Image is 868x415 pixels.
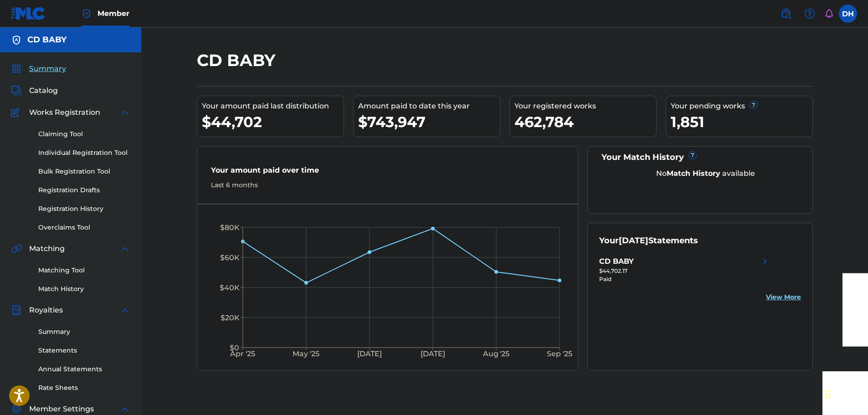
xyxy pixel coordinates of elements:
[197,50,280,71] h2: CD BABY
[38,223,130,232] a: Overclaims Tool
[29,243,65,254] span: Matching
[11,404,22,415] img: Member Settings
[220,223,239,232] tspan: $80K
[38,129,130,139] a: Claiming Tool
[11,35,22,46] img: Accounts
[514,101,656,112] div: Your registered works
[11,63,22,74] img: Summary
[220,313,239,322] tspan: $20K
[98,8,129,19] span: Member
[38,148,130,158] a: Individual Registration Tool
[11,243,22,254] img: Matching
[766,292,801,302] a: View More
[824,9,833,18] div: Notifications
[211,165,565,180] div: Your amount paid over time
[667,169,720,178] strong: Match History
[358,101,500,112] div: Amount paid to date this year
[38,284,130,294] a: Match History
[29,404,94,415] span: Member Settings
[839,5,857,23] div: User Menu
[599,267,770,275] div: $44,702.17
[220,253,239,262] tspan: $60K
[11,63,66,74] a: SummarySummary
[38,383,130,393] a: Rate Sheets
[825,380,831,408] div: Drag
[27,35,67,45] h5: CD BABY
[29,85,58,96] span: Catalog
[11,85,58,96] a: CatalogCatalog
[801,5,819,23] div: Help
[229,343,239,352] tspan: $0
[421,350,445,359] tspan: [DATE]
[611,168,801,179] div: No available
[38,346,130,355] a: Statements
[822,371,868,415] iframe: Chat Widget
[671,101,812,112] div: Your pending works
[119,107,130,118] img: expand
[358,112,500,132] div: $743,947
[202,112,344,132] div: $44,702
[671,112,812,132] div: 1,851
[29,63,66,74] span: Summary
[781,8,791,19] img: search
[119,404,130,415] img: expand
[38,167,130,176] a: Bulk Registration Tool
[689,152,696,159] span: ?
[38,327,130,337] a: Summary
[219,283,239,292] tspan: $40K
[11,7,46,20] img: MLC Logo
[293,350,319,359] tspan: May '25
[599,151,801,164] div: Your Match History
[482,350,509,359] tspan: Aug '25
[38,204,130,214] a: Registration History
[514,112,656,132] div: 462,784
[11,107,23,118] img: Works Registration
[777,5,795,23] a: Public Search
[750,101,757,108] span: ?
[619,236,648,246] span: [DATE]
[81,8,92,19] img: Top Rightsholder
[29,305,63,316] span: Royalties
[11,305,22,316] img: Royalties
[842,273,868,346] iframe: Resource Center
[599,256,770,283] a: CD BABYright chevron icon$44,702.17Paid
[230,350,255,359] tspan: Apr '25
[202,101,344,112] div: Your amount paid last distribution
[760,256,770,267] img: right chevron icon
[29,107,100,118] span: Works Registration
[119,243,130,254] img: expand
[38,364,130,374] a: Annual Statements
[11,85,22,96] img: Catalog
[38,266,130,275] a: Matching Tool
[38,185,130,195] a: Registration Drafts
[599,256,634,267] div: CD BABY
[599,235,698,247] div: Your Statements
[804,8,815,19] img: help
[547,350,572,359] tspan: Sep '25
[211,180,565,190] div: Last 6 months
[599,275,770,283] div: Paid
[119,305,130,316] img: expand
[357,350,382,359] tspan: [DATE]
